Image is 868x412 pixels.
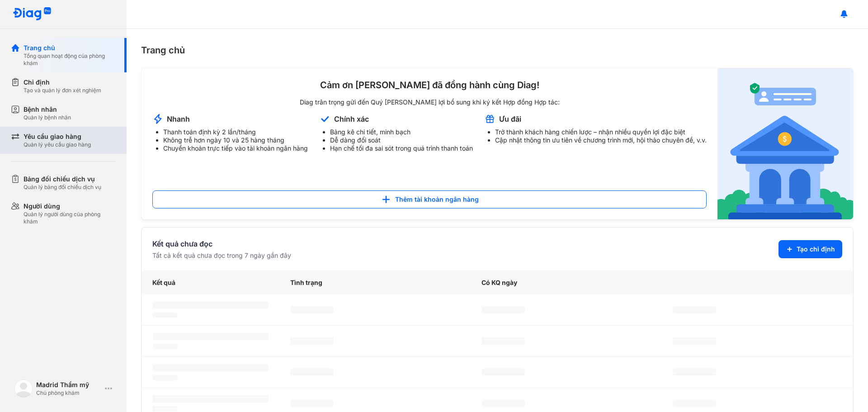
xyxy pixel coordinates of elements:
div: Ưu đãi [499,114,521,124]
span: ‌ [152,344,178,349]
li: Hạn chế tối đa sai sót trong quá trình thanh toán [330,144,473,152]
li: Bảng kê chi tiết, minh bạch [330,128,473,136]
button: Thêm tài khoản ngân hàng [152,190,707,208]
span: ‌ [290,337,334,345]
div: Cảm ơn [PERSON_NAME] đã đồng hành cùng Diag! [152,79,707,91]
div: Quản lý bệnh nhân [24,114,71,121]
li: Dễ dàng đối soát [330,136,473,144]
span: ‌ [152,302,269,309]
span: ‌ [152,364,269,371]
span: ‌ [673,337,716,345]
div: Trang chủ [24,43,116,52]
button: Tạo chỉ định [778,240,842,258]
span: ‌ [481,337,525,345]
span: ‌ [673,369,716,376]
span: ‌ [152,406,178,412]
div: Madrid Thẩm mỹ [36,380,101,389]
span: ‌ [290,369,334,376]
div: Quản lý người dùng của phòng khám [24,211,116,225]
li: Không trễ hơn ngày 10 và 25 hàng tháng [163,136,308,144]
div: Bệnh nhân [24,105,71,114]
div: Bảng đối chiếu dịch vụ [24,175,101,184]
div: Yêu cầu giao hàng [24,132,91,141]
img: account-announcement [484,114,495,124]
li: Thanh toán định kỳ 2 lần/tháng [163,128,308,136]
span: Tạo chỉ định [797,245,835,254]
span: ‌ [152,375,178,380]
div: Tất cả kết quả chưa đọc trong 7 ngày gần đây [152,251,291,260]
img: logo [13,7,52,21]
img: account-announcement [152,114,163,124]
span: ‌ [290,306,334,313]
span: ‌ [673,306,716,313]
div: Quản lý bảng đối chiếu dịch vụ [24,184,101,191]
div: Kết quả chưa đọc [152,238,291,249]
span: ‌ [152,395,269,403]
img: logo [14,379,33,398]
li: Cập nhật thông tin ưu tiên về chương trình mới, hội thảo chuyên đề, v.v. [495,136,707,144]
span: ‌ [481,369,525,376]
div: Quản lý yêu cầu giao hàng [24,141,91,148]
div: Chủ phòng khám [36,389,101,397]
div: Kết quả [142,271,279,294]
span: ‌ [481,306,525,313]
div: Chỉ định [24,78,101,87]
div: Nhanh [167,114,190,124]
div: Tổng quan hoạt động của phòng khám [24,52,116,67]
span: ‌ [290,400,334,407]
img: account-announcement [717,68,853,219]
div: Trang chủ [141,43,854,57]
div: Người dùng [24,202,116,211]
div: Tạo và quản lý đơn xét nghiệm [24,87,101,94]
span: ‌ [152,333,269,340]
div: Diag trân trọng gửi đến Quý [PERSON_NAME] lợi bổ sung khi ký kết Hợp đồng Hợp tác: [152,98,707,106]
li: Trở thành khách hàng chiến lược – nhận nhiều quyền lợi đặc biệt [495,128,707,136]
div: Chính xác [334,114,369,124]
div: Có KQ ngày [471,271,662,294]
img: account-announcement [319,114,330,124]
span: ‌ [152,313,178,318]
span: ‌ [673,400,716,407]
li: Chuyển khoản trực tiếp vào tài khoản ngân hàng [163,144,308,152]
div: Tình trạng [279,271,471,294]
span: ‌ [481,400,525,407]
